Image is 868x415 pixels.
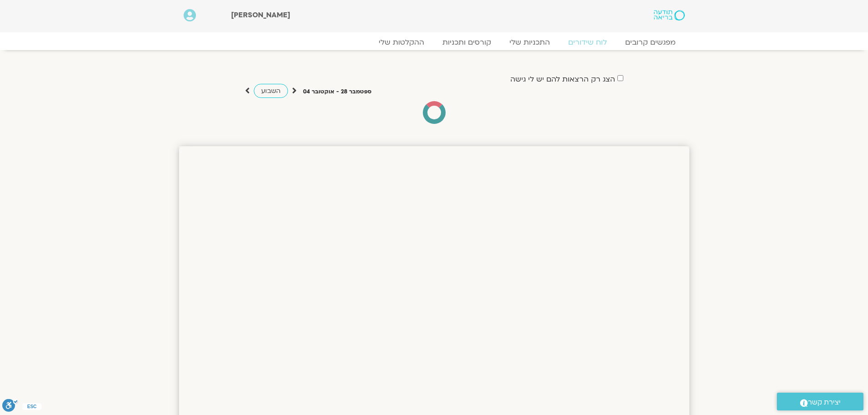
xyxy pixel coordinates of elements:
nav: Menu [184,38,685,47]
span: יצירת קשר [808,396,841,409]
a: מפגשים קרובים [616,38,685,47]
a: לוח שידורים [559,38,616,47]
label: הצג רק הרצאות להם יש לי גישה [510,75,615,83]
a: ההקלטות שלי [370,38,433,47]
a: השבוע [254,84,288,98]
a: קורסים ותכניות [433,38,500,47]
span: השבוע [261,87,281,95]
a: התכניות שלי [500,38,559,47]
a: יצירת קשר [777,393,863,410]
span: [PERSON_NAME] [231,10,290,20]
p: ספטמבר 28 - אוקטובר 04 [303,87,371,97]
